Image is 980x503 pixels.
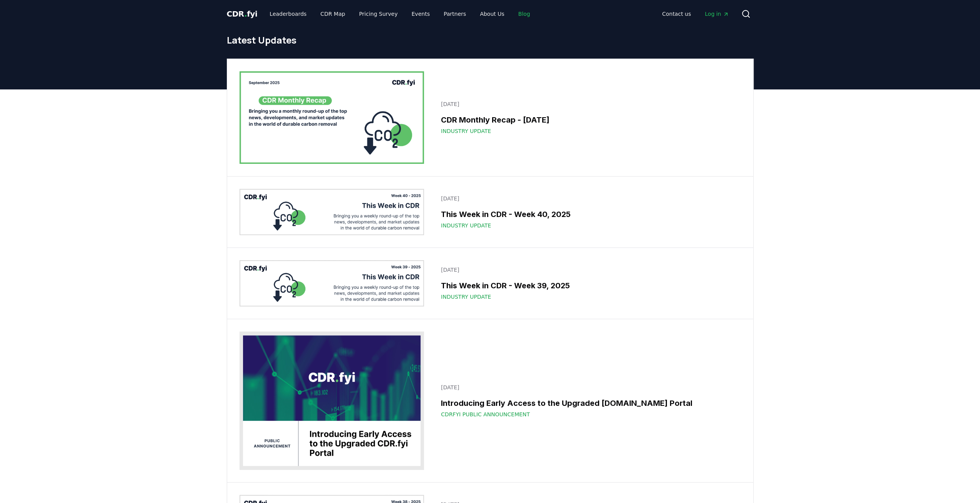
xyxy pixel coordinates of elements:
nav: Main [263,7,536,21]
a: Pricing Survey [353,7,404,21]
h3: Introducing Early Access to the Upgraded [DOMAIN_NAME] Portal [441,397,736,409]
img: This Week in CDR - Week 40, 2025 blog post image [240,189,424,235]
a: Blog [512,7,536,21]
span: CDRfyi Public Announcement [441,410,530,418]
span: Industry Update [441,127,491,135]
a: Events [405,7,436,21]
span: Log in [705,10,729,18]
span: CDR fyi [227,9,258,19]
a: [DATE]This Week in CDR - Week 39, 2025Industry Update [436,261,740,305]
a: CDR Map [314,7,351,21]
a: [DATE]Introducing Early Access to the Upgraded [DOMAIN_NAME] PortalCDRfyi Public Announcement [436,379,740,423]
p: [DATE] [441,266,736,274]
p: [DATE] [441,384,736,391]
a: About Us [474,7,510,21]
a: CDR.fyi [227,8,258,19]
h3: This Week in CDR - Week 40, 2025 [441,209,736,220]
span: . [244,9,247,19]
img: CDR Monthly Recap - September 2025 blog post image [240,71,424,164]
p: [DATE] [441,195,736,202]
a: Contact us [656,7,697,21]
nav: Main [656,7,735,21]
img: This Week in CDR - Week 39, 2025 blog post image [240,260,424,306]
a: [DATE]This Week in CDR - Week 40, 2025Industry Update [436,190,740,234]
span: Industry Update [441,293,491,301]
h3: CDR Monthly Recap - [DATE] [441,114,736,126]
img: Introducing Early Access to the Upgraded CDR.fyi Portal blog post image [240,331,424,470]
h1: Latest Updates [227,34,754,46]
h3: This Week in CDR - Week 39, 2025 [441,280,736,291]
a: [DATE]CDR Monthly Recap - [DATE]Industry Update [436,96,740,140]
span: Industry Update [441,222,491,229]
a: Leaderboards [263,7,313,21]
a: Log in [699,7,735,21]
a: Partners [437,7,472,21]
p: [DATE] [441,100,736,108]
